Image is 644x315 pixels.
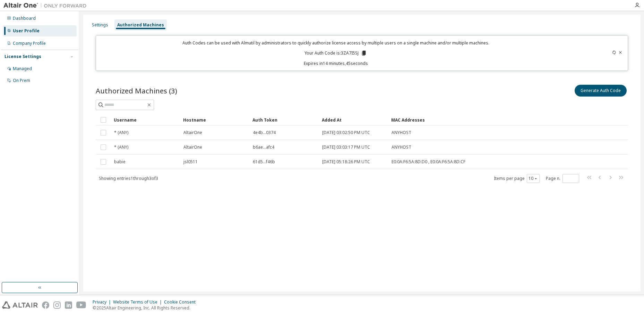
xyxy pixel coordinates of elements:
[13,66,32,72] div: Managed
[100,40,572,46] p: Auth Codes can be used with Almutil by administrators to quickly authorize license access by mult...
[114,159,126,165] span: babie
[494,174,540,183] span: Items per page
[183,114,247,125] div: Hostname
[322,144,370,150] span: [DATE] 03:03:17 PM UTC
[13,41,46,46] div: Company Profile
[99,175,158,181] span: Showing entries 1 through 3 of 3
[252,114,316,125] div: Auth Token
[3,2,90,9] img: Altair One
[53,301,61,309] img: instagram.svg
[304,50,367,56] p: Your Auth Code is: 3ZA7I5SJ
[183,159,198,165] span: jsl0511
[65,301,72,309] img: linkedin.svg
[322,159,370,165] span: [DATE] 05:18:26 PM UTC
[322,130,370,135] span: [DATE] 03:02:50 PM UTC
[114,144,128,150] span: * (ANY)
[96,86,177,96] span: Authorized Machines (3)
[392,159,465,165] span: E0:0A:F6:5A:8D:D0 , E0:0A:F6:5A:8D:CF
[322,114,386,125] div: Added At
[117,22,164,28] div: Authorized Machines
[164,299,200,305] div: Cookie Consent
[13,16,36,21] div: Dashboard
[575,85,627,97] button: Generate Auth Code
[92,22,108,28] div: Settings
[2,301,38,309] img: altair_logo.svg
[93,299,113,305] div: Privacy
[529,176,538,181] button: 10
[100,60,572,66] p: Expires in 14 minutes, 45 seconds
[76,301,86,309] img: youtube.svg
[392,144,411,150] span: ANYHOST
[253,144,274,150] span: b6ae...afc4
[546,174,579,183] span: Page n.
[253,130,276,135] span: 4e4b...0374
[253,159,275,165] span: 61d5...f46b
[183,130,202,135] span: AltairOne
[13,78,30,83] div: On Prem
[113,299,164,305] div: Website Terms of Use
[93,305,200,311] p: © 2025 Altair Engineering, Inc. All Rights Reserved.
[5,54,41,59] div: License Settings
[392,130,411,135] span: ANYHOST
[183,144,202,150] span: AltairOne
[114,114,178,125] div: Username
[391,114,555,125] div: MAC Addresses
[13,28,40,34] div: User Profile
[42,301,49,309] img: facebook.svg
[114,130,128,135] span: * (ANY)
